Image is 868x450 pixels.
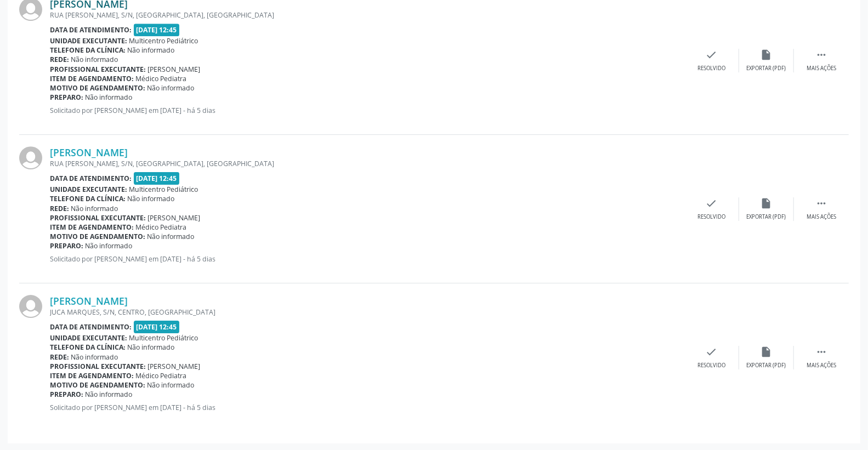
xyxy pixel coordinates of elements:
span: Não informado [86,241,133,250]
span: Médico Pediatra [136,371,187,380]
b: Motivo de agendamento: [50,380,145,390]
span: Não informado [71,204,118,213]
i: insert_drive_file [761,346,773,358]
b: Unidade executante: [50,333,127,343]
i:  [815,346,827,358]
span: [DATE] 12:45 [134,172,180,185]
span: Não informado [147,83,195,93]
div: Resolvido [697,213,725,221]
p: Solicitado por [PERSON_NAME] em [DATE] - há 5 dias [50,106,684,115]
div: RUA [PERSON_NAME], S/N, [GEOGRAPHIC_DATA], [GEOGRAPHIC_DATA] [50,159,684,168]
div: JUCA MARQUES, S/N, CENTRO, [GEOGRAPHIC_DATA] [50,307,684,317]
b: Rede: [50,352,69,362]
span: Multicentro Pediátrico [129,333,198,343]
b: Profissional executante: [50,362,146,371]
i: check [706,346,718,358]
span: [PERSON_NAME] [148,65,201,74]
b: Telefone da clínica: [50,194,126,203]
span: Não informado [71,55,118,64]
b: Motivo de agendamento: [50,83,145,93]
b: Profissional executante: [50,213,146,223]
b: Rede: [50,55,69,64]
div: Mais ações [807,213,836,221]
b: Item de agendamento: [50,371,134,380]
span: Não informado [128,45,175,55]
span: [DATE] 12:45 [134,24,180,36]
span: Não informado [86,390,133,399]
div: Exportar (PDF) [747,362,786,369]
b: Profissional executante: [50,65,146,74]
b: Item de agendamento: [50,74,134,83]
div: RUA [PERSON_NAME], S/N, [GEOGRAPHIC_DATA], [GEOGRAPHIC_DATA] [50,10,684,20]
b: Motivo de agendamento: [50,232,145,241]
p: Solicitado por [PERSON_NAME] em [DATE] - há 5 dias [50,254,684,264]
span: Não informado [128,343,175,352]
i: check [706,49,718,61]
div: Exportar (PDF) [747,65,786,72]
span: [PERSON_NAME] [148,213,201,223]
b: Data de atendimento: [50,174,132,183]
div: Mais ações [807,362,836,369]
span: Não informado [147,380,195,390]
b: Preparo: [50,241,83,250]
i: insert_drive_file [761,197,773,209]
img: img [19,295,42,318]
b: Unidade executante: [50,185,127,194]
div: Mais ações [807,65,836,72]
span: Médico Pediatra [136,74,187,83]
div: Exportar (PDF) [747,213,786,221]
span: Médico Pediatra [136,223,187,232]
span: Não informado [71,352,118,362]
a: [PERSON_NAME] [50,295,128,307]
b: Unidade executante: [50,36,127,45]
span: Não informado [147,232,195,241]
span: [DATE] 12:45 [134,321,180,333]
b: Data de atendimento: [50,322,132,332]
span: [PERSON_NAME] [148,362,201,371]
a: [PERSON_NAME] [50,146,128,158]
b: Telefone da clínica: [50,45,126,55]
span: Multicentro Pediátrico [129,36,198,45]
div: Resolvido [697,65,725,72]
i:  [815,197,827,209]
b: Rede: [50,204,69,213]
i:  [815,49,827,61]
span: Multicentro Pediátrico [129,185,198,194]
i: check [706,197,718,209]
span: Não informado [128,194,175,203]
i: insert_drive_file [761,49,773,61]
p: Solicitado por [PERSON_NAME] em [DATE] - há 5 dias [50,403,684,412]
img: img [19,146,42,169]
b: Data de atendimento: [50,25,132,35]
b: Preparo: [50,93,83,102]
b: Telefone da clínica: [50,343,126,352]
b: Item de agendamento: [50,223,134,232]
b: Preparo: [50,390,83,399]
div: Resolvido [697,362,725,369]
span: Não informado [86,93,133,102]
